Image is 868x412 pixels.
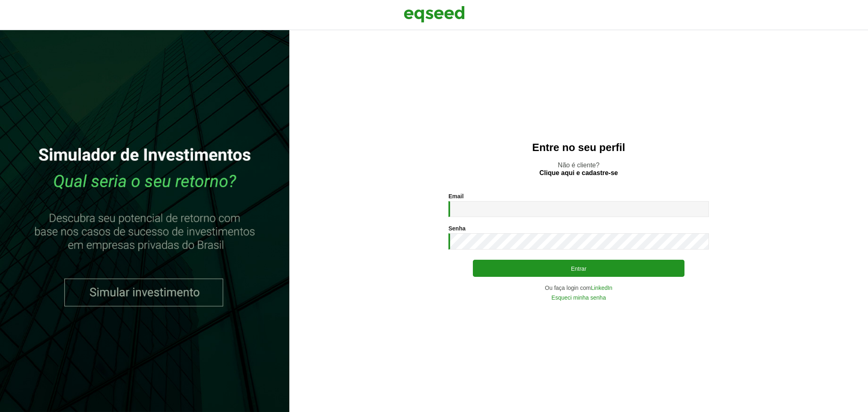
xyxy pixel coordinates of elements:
label: Senha [448,226,466,231]
img: EqSeed Logo [404,4,465,24]
button: Entrar [473,260,684,277]
a: LinkedIn [591,285,612,291]
h2: Entre no seu perfil [306,142,852,153]
p: Não é cliente? [306,161,852,177]
a: Clique aqui e cadastre-se [540,170,618,176]
a: Esqueci minha senha [551,295,606,300]
label: Email [448,193,464,199]
div: Ou faça login com [448,285,709,291]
